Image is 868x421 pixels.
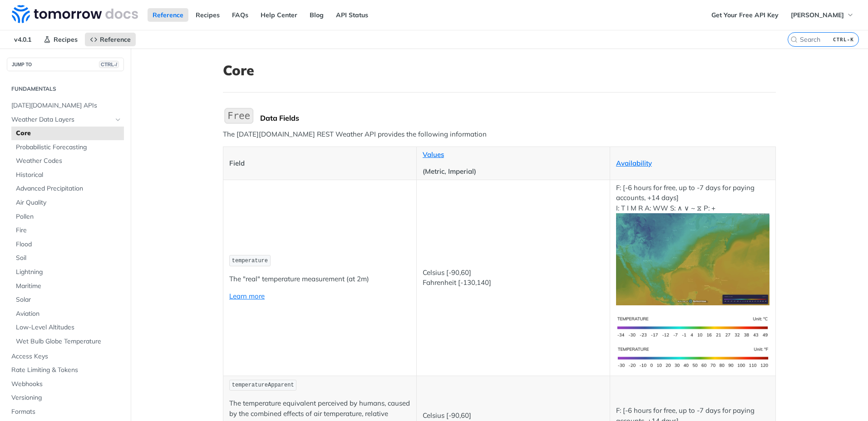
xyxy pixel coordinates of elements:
[11,101,122,110] span: [DATE][DOMAIN_NAME] APIs
[227,8,253,22] a: FAQs
[16,323,122,332] span: Low-Level Altitudes
[616,352,769,361] span: Expand image
[423,268,604,288] p: Celsius [-90,60] Fahrenheit [-130,140]
[11,196,124,210] a: Air Quality
[16,184,122,193] span: Advanced Precipitation
[11,352,122,361] span: Access Keys
[423,166,604,177] p: (Metric, Imperial)
[260,113,776,122] div: Data Fields
[16,337,122,346] span: Wet Bulb Globe Temperature
[831,35,856,44] kbd: CTRL-K
[229,274,410,284] p: The "real" temperature measurement (at 2m)
[11,141,124,154] a: Probabilistic Forecasting
[7,85,124,93] h2: Fundamentals
[616,183,769,305] p: F: [-6 hours for free, up to -7 days for paying accounts, +14 days] I: T I M R A: WW S: ∧ ∨ ~ ⧖ P: +
[229,292,265,300] a: Learn more
[9,33,36,46] span: v4.0.1
[331,8,373,22] a: API Status
[232,382,294,388] span: temperatureApparent
[616,343,769,373] img: temperature-us
[7,405,124,419] a: Formats
[223,129,776,140] p: The [DATE][DOMAIN_NAME] REST Weather API provides the following information
[706,8,784,22] a: Get Your Free API Key
[114,116,122,123] button: Hide subpages for Weather Data Layers
[11,115,112,124] span: Weather Data Layers
[7,113,124,127] a: Weather Data LayersHide subpages for Weather Data Layers
[11,366,122,375] span: Rate Limiting & Tokens
[148,8,188,22] a: Reference
[229,158,410,169] p: Field
[7,391,124,405] a: Versioning
[11,335,124,348] a: Wet Bulb Globe Temperature
[616,312,769,343] img: temperature-si
[16,295,122,304] span: Solar
[11,265,124,279] a: Lightning
[786,8,859,22] button: [PERSON_NAME]
[11,154,124,168] a: Weather Codes
[54,35,78,44] span: Recipes
[16,143,122,152] span: Probabilistic Forecasting
[305,8,329,22] a: Blog
[16,212,122,221] span: Pollen
[11,127,124,140] a: Core
[11,238,124,251] a: Flood
[11,279,124,293] a: Maritime
[16,254,122,263] span: Soil
[12,5,138,23] img: Tomorrow.io Weather API Docs
[11,224,124,237] a: Fire
[7,363,124,377] a: Rate Limiting & Tokens
[11,251,124,265] a: Soil
[16,171,122,180] span: Historical
[11,380,122,389] span: Webhooks
[39,33,83,46] a: Recipes
[7,377,124,391] a: Webhooks
[11,293,124,307] a: Solar
[11,321,124,334] a: Low-Level Altitudes
[11,307,124,321] a: Aviation
[223,62,776,78] h1: Core
[7,350,124,363] a: Access Keys
[11,168,124,182] a: Historical
[16,282,122,291] span: Maritime
[11,393,122,402] span: Versioning
[100,35,131,44] span: Reference
[85,33,136,46] a: Reference
[16,198,122,207] span: Air Quality
[11,182,124,196] a: Advanced Precipitation
[616,213,769,305] img: temperature
[16,309,122,318] span: Aviation
[7,99,124,113] a: [DATE][DOMAIN_NAME] APIs
[11,407,122,416] span: Formats
[16,157,122,166] span: Weather Codes
[16,240,122,249] span: Flood
[616,322,769,331] span: Expand image
[16,226,122,235] span: Fire
[7,58,124,71] button: JUMP TOCTRL-/
[616,159,652,167] a: Availability
[99,61,119,68] span: CTRL-/
[423,150,444,159] a: Values
[191,8,225,22] a: Recipes
[232,258,268,264] span: temperature
[16,268,122,277] span: Lightning
[16,129,122,138] span: Core
[791,11,844,19] span: [PERSON_NAME]
[790,36,798,43] svg: Search
[11,210,124,224] a: Pollen
[256,8,302,22] a: Help Center
[616,255,769,263] span: Expand image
